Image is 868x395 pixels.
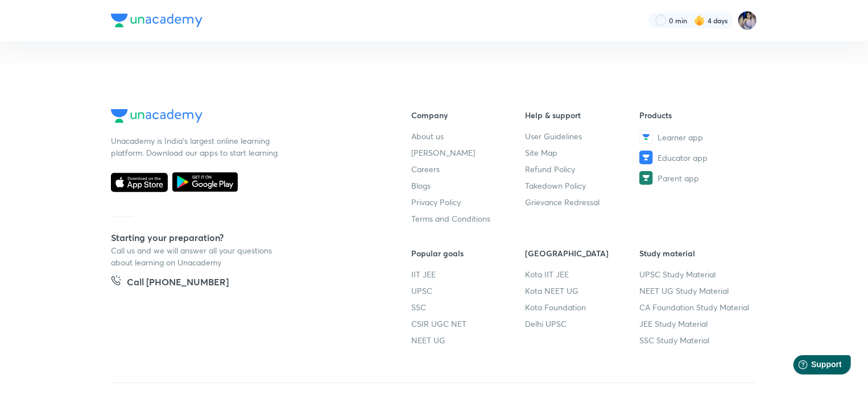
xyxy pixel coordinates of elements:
a: UPSC [411,285,526,297]
a: Terms and Conditions [411,213,526,224]
a: Kota IIT JEE [526,268,640,280]
h5: Call [PHONE_NUMBER] [127,275,229,291]
span: Learner app [658,131,703,143]
span: Educator app [658,152,708,164]
a: NEET UG Study Material [639,285,754,297]
a: Site Map [526,147,640,159]
h6: Study material [639,247,754,259]
a: Educator app [639,151,754,164]
a: Learner app [639,130,754,144]
a: SSC [411,301,526,313]
iframe: Help widget launcher [767,351,855,382]
img: streak [694,15,705,26]
a: Privacy Policy [411,196,526,208]
p: Call us and we will answer all your questions about learning on Unacademy [111,244,282,268]
span: Parent app [658,172,699,184]
img: Parent app [639,171,653,185]
a: Kota NEET UG [526,285,640,297]
a: User Guidelines [526,130,640,142]
img: Company Logo [111,109,202,123]
a: Takedown Policy [526,180,640,192]
h6: [GEOGRAPHIC_DATA] [526,247,640,259]
span: Careers [411,163,440,175]
a: [PERSON_NAME] [411,147,526,159]
a: NEET UG [411,334,526,346]
h5: Starting your preparation? [111,231,375,244]
a: JEE Study Material [639,318,754,330]
img: Company Logo [111,14,202,27]
a: Careers [411,163,526,175]
a: SSC Study Material [639,334,754,346]
a: IIT JEE [411,268,526,280]
img: Educator app [639,151,653,164]
a: Delhi UPSC [526,318,640,330]
a: Refund Policy [526,163,640,175]
h6: Help & support [526,109,640,121]
a: CSIR UGC NET [411,318,526,330]
h6: Popular goals [411,247,526,259]
p: Unacademy is India’s largest online learning platform. Download our apps to start learning [111,135,282,159]
a: UPSC Study Material [639,268,754,280]
a: Company Logo [111,109,375,126]
a: About us [411,130,526,142]
h6: Products [639,109,754,121]
a: CA Foundation Study Material [639,301,754,313]
a: Kota Foundation [526,301,640,313]
a: Blogs [411,180,526,192]
img: Tanya Gautam [738,11,757,30]
img: Learner app [639,130,653,144]
h6: Company [411,109,526,121]
a: Parent app [639,171,754,185]
a: Call [PHONE_NUMBER] [111,275,229,291]
a: Grievance Redressal [526,196,640,208]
